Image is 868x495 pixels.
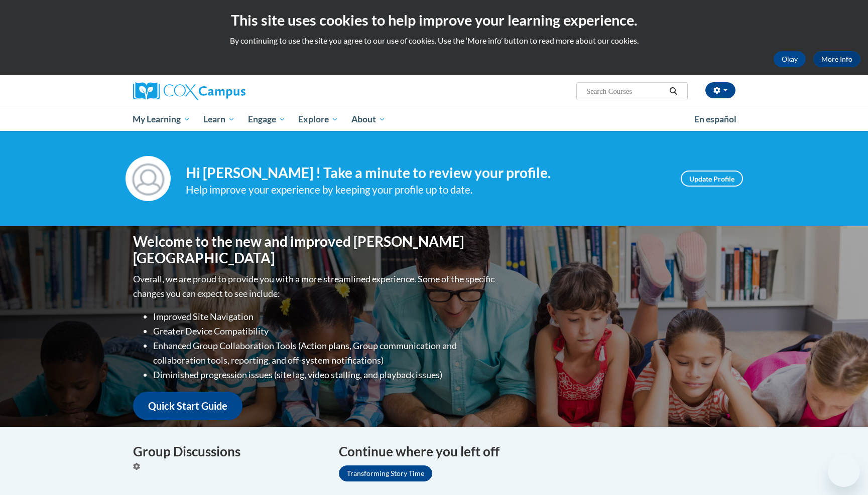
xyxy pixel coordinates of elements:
[828,455,860,487] iframe: Button to launch messaging window
[133,113,190,125] span: My Learning
[133,233,497,267] h1: Welcome to the new and improved [PERSON_NAME][GEOGRAPHIC_DATA]
[705,82,735,98] button: Account Settings
[153,309,497,324] li: Improved Site Navigation
[133,392,242,420] a: Quick Start Guide
[133,272,497,301] p: Overall, we are proud to provide you with a more streamlined experience. Some of the specific cha...
[241,108,292,131] a: Engage
[133,82,324,100] a: Cox Campus
[8,35,860,46] p: By continuing to use the site you agree to our use of cookies. Use the ‘More info’ button to read...
[248,113,286,125] span: Engage
[339,442,735,461] h4: Continue where you left off
[118,108,751,131] div: Main menu
[133,442,324,461] h4: Group Discussions
[688,109,743,130] a: En español
[153,324,497,339] li: Greater Device Compatibility
[8,10,860,30] h2: This site uses cookies to help improve your learning experience.
[203,113,235,125] span: Learn
[345,108,392,131] a: About
[126,156,171,201] img: Profile Image
[153,368,497,382] li: Diminished progression issues (site lag, video stalling, and playback issues)
[197,108,241,131] a: Learn
[186,164,666,182] h4: Hi [PERSON_NAME] ! Take a minute to review your profile.
[127,108,197,131] a: My Learning
[186,182,666,198] div: Help improve your experience by keeping your profile up to date.
[585,85,666,97] input: Search Courses
[351,113,386,125] span: About
[774,51,806,67] button: Okay
[298,113,338,125] span: Explore
[133,82,245,100] img: Cox Campus
[813,51,860,67] a: More Info
[153,339,497,368] li: Enhanced Group Collaboration Tools (Action plans, Group communication and collaboration tools, re...
[666,85,681,97] button: Search
[339,465,432,481] a: Transforming Story Time
[694,114,736,124] span: En español
[292,108,345,131] a: Explore
[681,171,743,187] a: Update Profile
